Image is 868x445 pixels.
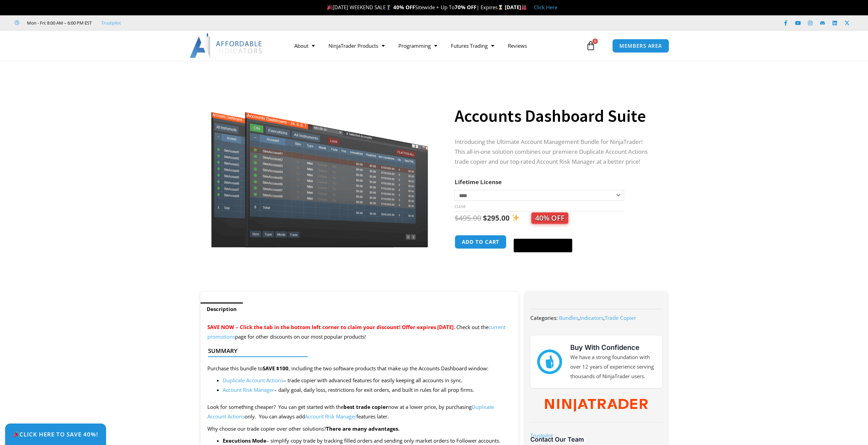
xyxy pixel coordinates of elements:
span: $ [455,213,459,223]
span: 40% OFF [531,212,568,224]
strong: 70% OFF [455,4,476,11]
a: 0 [576,36,606,56]
img: LogoAI | Affordable Indicators – NinjaTrader [190,33,263,58]
strong: best trade copier [343,403,388,410]
label: Lifetime License [455,178,502,186]
span: SAVE NOW – Click the tab in the bottom left corner to claim your discount! Offer expires [DATE]. [207,324,455,330]
img: mark thumbs good 43913 | Affordable Indicators – NinjaTrader [537,350,562,374]
h1: Accounts Dashboard Suite [455,104,654,128]
a: Click Here [534,4,557,11]
img: 🏭 [521,5,527,10]
bdi: 495.00 [455,213,481,223]
img: ✨ [512,214,519,221]
a: Clear options [455,204,465,209]
a: Description [201,302,243,316]
span: MEMBERS AREA [619,43,662,48]
button: Add to cart [455,235,506,249]
img: 🎉 [13,431,19,437]
a: Trustpilot [101,19,121,27]
a: MEMBERS AREA [612,39,669,53]
nav: Menu [288,38,584,54]
li: – trade copier with advanced features for easily keeping all accounts in sync. [223,376,512,385]
span: 0 [592,39,598,44]
a: Account Risk Manager [305,413,356,420]
h4: Summary [208,347,506,354]
p: Look for something cheaper? You can get started with the now at a lower price, by purchasing only... [207,402,512,421]
a: About [288,38,322,54]
span: Mon - Fri: 8:00 AM – 6:00 PM EST [25,19,92,27]
a: Duplicate Account Actions [223,377,283,384]
iframe: Secure express checkout frame [512,234,574,235]
a: NinjaTrader Products [322,38,392,54]
p: We have a strong foundation with over 12 years of experience serving thousands of NinjaTrader users. [570,353,656,381]
span: $ [483,213,487,223]
a: Account Risk Manager [223,386,274,393]
button: Buy with GPay [514,239,572,252]
bdi: 295.00 [483,213,510,223]
strong: SAVE $100 [263,365,289,372]
a: 🎉Click Here to save 40%! [5,424,106,445]
p: Purchase this bundle to , including the two software products that make up the Accounts Dashboard... [207,364,512,373]
img: NinjaTrader Wordmark color RGB | Affordable Indicators – NinjaTrader [545,399,648,412]
a: Indicators [580,314,603,321]
h3: Buy With Confidence [570,342,656,353]
span: [DATE] WEEKEND SALE Sitewide + Up To | Expires [325,4,504,11]
a: Futures Trading [444,38,501,54]
p: Introducing the Ultimate Account Management Bundle for NinjaTrader! This all-in-one solution comb... [455,137,654,167]
img: ⌛ [498,5,503,10]
img: 🎉 [327,5,332,10]
strong: [DATE] [505,4,527,11]
strong: 40% OFF [393,4,415,11]
span: , , [559,314,636,321]
p: Check out the page for other discounts on our most popular products! [207,323,512,342]
img: Screenshot 2024-08-26 155710eeeee [210,73,429,248]
a: Reviews [501,38,534,54]
li: – daily goal, daily loss, restrictions for exit orders, and built in rules for all prop firms. [223,385,512,395]
a: Bundles [559,314,578,321]
a: Trade Copier [605,314,636,321]
span: Categories: [530,314,558,321]
a: Programming [392,38,444,54]
img: 🏌️‍♂️ [386,5,391,10]
span: Click Here to save 40%! [13,431,98,437]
